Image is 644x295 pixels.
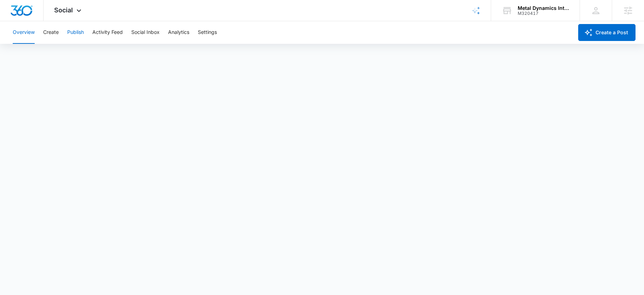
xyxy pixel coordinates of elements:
[92,21,123,44] button: Activity Feed
[518,11,569,16] div: account id
[518,5,569,11] div: account name
[578,24,636,41] button: Create a Post
[168,21,189,44] button: Analytics
[54,6,73,14] span: Social
[131,21,160,44] button: Social Inbox
[13,21,35,44] button: Overview
[43,21,59,44] button: Create
[198,21,217,44] button: Settings
[67,21,84,44] button: Publish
